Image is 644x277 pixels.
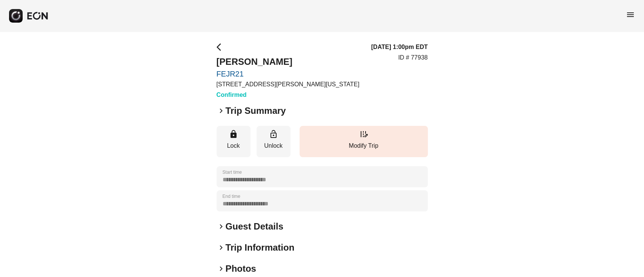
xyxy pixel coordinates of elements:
[626,10,635,19] span: menu
[217,43,226,52] span: arrow_back_ios
[257,126,290,157] button: Unlock
[371,43,428,52] h3: [DATE] 1:00pm EDT
[217,126,251,157] button: Lock
[226,242,295,254] h2: Trip Information
[217,264,226,273] span: keyboard_arrow_right
[217,222,226,231] span: keyboard_arrow_right
[220,141,247,150] p: Lock
[226,263,256,275] h2: Photos
[359,130,368,139] span: edit_road
[217,106,226,115] span: keyboard_arrow_right
[226,105,286,117] h2: Trip Summary
[217,80,360,89] p: [STREET_ADDRESS][PERSON_NAME][US_STATE]
[260,141,287,150] p: Unlock
[229,130,238,139] span: lock
[226,220,283,233] h2: Guest Details
[217,90,360,99] h3: Confirmed
[269,130,278,139] span: lock_open
[217,69,360,78] a: FEJR21
[217,243,226,252] span: keyboard_arrow_right
[398,53,427,62] p: ID # 77938
[303,141,424,150] p: Modify Trip
[217,56,360,68] h2: [PERSON_NAME]
[300,126,428,157] button: Modify Trip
